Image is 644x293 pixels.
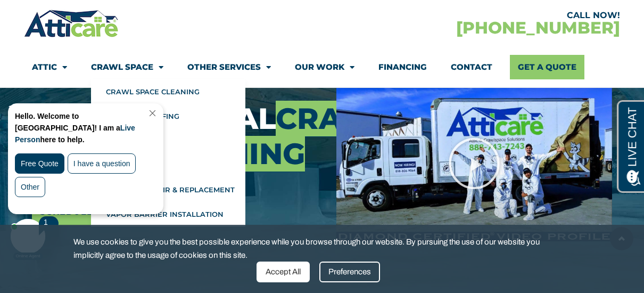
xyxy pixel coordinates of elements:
[319,262,380,282] div: Preferences
[187,55,271,79] a: Other Services
[32,55,67,79] a: Attic
[62,53,131,73] div: I have a question
[5,118,40,153] div: Need help? Chat with us now!
[451,55,492,79] a: Contact
[38,117,43,126] span: 1
[8,152,38,159] div: Online Agent
[5,101,176,261] iframe: Chat Invitation
[295,55,354,79] a: Our Work
[73,235,563,262] span: We use cookies to give you the best possible experience while you browse through our website. By ...
[378,55,427,79] a: Financing
[32,101,320,172] h3: Professional
[10,76,40,96] div: Other
[26,9,86,22] span: Opens a chat window
[10,53,59,73] div: Free Quote
[10,23,130,43] font: Live Person
[448,137,501,190] div: Play Video
[91,79,245,226] ul: Crawl Space
[91,55,163,79] a: Crawl Space
[10,11,130,43] b: Hello. Welcome to [GEOGRAPHIC_DATA]! I am a here to help.
[510,55,584,79] a: Get A Quote
[91,79,245,104] a: Crawl Space Cleaning
[32,55,612,79] nav: Menu
[257,262,310,282] div: Accept All
[139,9,153,17] a: Close Chat
[322,11,620,20] div: CALL NOW!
